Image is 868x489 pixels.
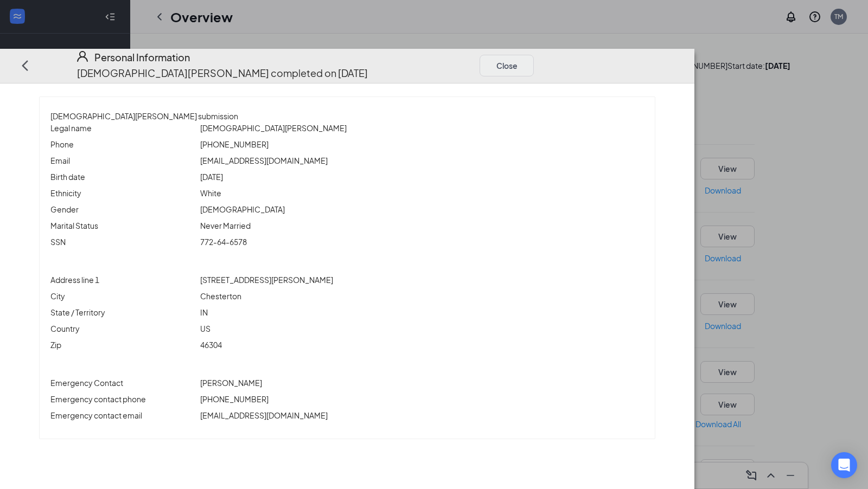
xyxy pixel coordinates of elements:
[50,220,196,231] p: Marital Status
[77,66,368,81] p: [DEMOGRAPHIC_DATA][PERSON_NAME] completed on [DATE]
[50,274,196,286] p: Address line 1
[200,204,285,214] span: [DEMOGRAPHIC_DATA]
[50,393,196,405] p: Emergency contact phone
[200,394,269,404] span: [PHONE_NUMBER]
[200,340,222,350] span: 46304
[50,236,196,248] p: SSN
[200,324,210,333] span: US
[200,291,241,301] span: Chesterton
[200,156,328,165] span: [EMAIL_ADDRESS][DOMAIN_NAME]
[50,203,196,215] p: Gender
[50,155,196,166] p: Email
[200,307,208,317] span: IN
[480,55,534,76] button: Close
[50,187,196,199] p: Ethnicity
[200,123,347,133] span: [DEMOGRAPHIC_DATA][PERSON_NAME]
[200,410,328,420] span: [EMAIL_ADDRESS][DOMAIN_NAME]
[50,339,196,351] p: Zip
[50,306,196,318] p: State / Territory
[200,221,251,230] span: Never Married
[200,237,247,247] span: 772-64-6578
[200,275,333,285] span: [STREET_ADDRESS][PERSON_NAME]
[50,171,196,183] p: Birth date
[200,188,221,198] span: White
[200,139,269,149] span: [PHONE_NUMBER]
[50,409,196,421] p: Emergency contact email
[50,377,196,389] p: Emergency Contact
[50,138,196,150] p: Phone
[200,172,223,182] span: [DATE]
[76,50,89,63] svg: User
[200,378,262,388] span: [PERSON_NAME]
[50,290,196,302] p: City
[50,111,238,121] span: [DEMOGRAPHIC_DATA][PERSON_NAME] submission
[94,50,190,65] h4: Personal Information
[831,452,857,478] div: Open Intercom Messenger
[50,122,196,134] p: Legal name
[50,323,196,334] p: Country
